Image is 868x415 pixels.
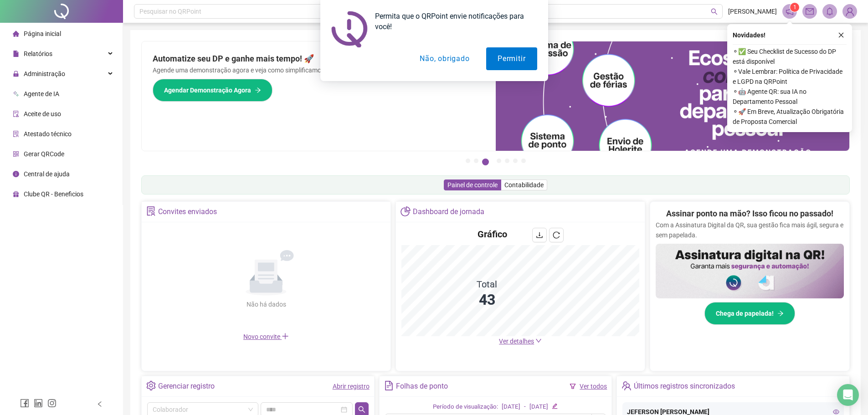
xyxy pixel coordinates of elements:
[13,111,19,117] span: audit
[521,159,526,163] button: 7
[396,379,448,394] div: Folhas de ponto
[656,244,844,298] img: banner%2F02c71560-61a6-44d4-94b9-c8ab97240462.png
[331,11,368,47] img: notification icon
[13,151,19,157] span: qrcode
[497,159,501,163] button: 4
[20,399,29,408] span: facebook
[716,308,774,318] span: Chega de papelada!
[552,403,558,409] span: edit
[502,402,520,412] div: [DATE]
[34,399,43,408] span: linkedin
[47,399,56,408] span: instagram
[535,338,542,344] span: down
[733,87,847,107] span: ⚬ 🤖 Agente QR: sua IA no Departamento Pessoal
[158,204,217,220] div: Convites enviados
[24,170,70,178] span: Central de ajuda
[408,47,481,70] button: Não, obrigado
[833,409,839,415] span: eye
[524,402,526,412] div: -
[478,228,507,241] h4: Gráfico
[146,206,156,216] span: solution
[777,310,784,317] span: arrow-right
[466,159,470,163] button: 1
[358,406,365,413] span: search
[496,41,850,151] img: banner%2Fd57e337e-a0d3-4837-9615-f134fc33a8e6.png
[482,159,489,165] button: 3
[656,220,844,240] p: Com a Assinatura Digital da QR, sua gestão fica mais ágil, segura e sem papelada.
[24,110,61,118] span: Aceite de uso
[13,131,19,137] span: solution
[255,87,261,93] span: arrow-right
[413,204,484,220] div: Dashboard de jornada
[704,302,795,325] button: Chega de papelada!
[13,191,19,197] span: gift
[97,401,103,407] span: left
[24,150,64,158] span: Gerar QRCode
[158,379,215,394] div: Gerenciar registro
[401,206,410,216] span: pie-chart
[837,384,859,406] div: Open Intercom Messenger
[433,402,498,412] div: Período de visualização:
[570,383,576,389] span: filter
[486,47,537,70] button: Permitir
[504,181,544,189] span: Contabilidade
[282,333,289,340] span: plus
[384,381,394,390] span: file-text
[513,159,518,163] button: 6
[368,11,537,32] div: Permita que o QRPoint envie notificações para você!
[146,381,156,390] span: setting
[505,159,509,163] button: 5
[666,207,833,220] h2: Assinar ponto na mão? Isso ficou no passado!
[553,231,560,239] span: reload
[333,383,370,390] a: Abrir registro
[580,383,607,390] a: Ver todos
[499,338,534,345] span: Ver detalhes
[474,159,478,163] button: 2
[164,85,251,95] span: Agendar Demonstração Agora
[499,338,542,345] a: Ver detalhes down
[24,130,72,138] span: Atestado técnico
[733,107,847,127] span: ⚬ 🚀 Em Breve, Atualização Obrigatória de Proposta Comercial
[153,79,272,102] button: Agendar Demonstração Agora
[621,381,631,390] span: team
[13,171,19,177] span: info-circle
[243,333,289,340] span: Novo convite
[24,90,59,97] span: Agente de IA
[24,190,83,198] span: Clube QR - Beneficios
[529,402,548,412] div: [DATE]
[447,181,498,189] span: Painel de controle
[536,231,543,239] span: download
[224,299,308,309] div: Não há dados
[634,379,735,394] div: Últimos registros sincronizados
